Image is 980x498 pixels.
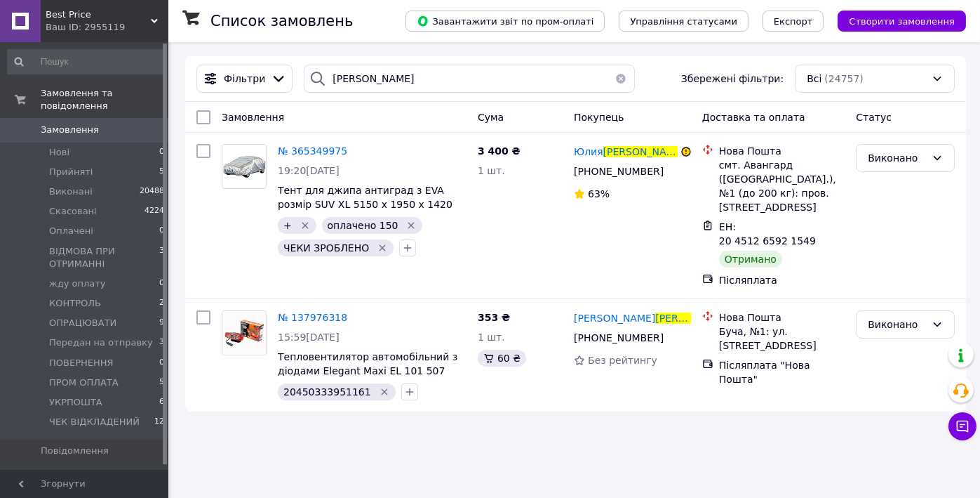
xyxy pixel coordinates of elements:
[159,317,164,329] span: 9
[222,311,266,355] img: Фото товару
[405,11,605,32] button: Завантажити звіт по пром-оплаті
[49,225,93,237] span: Оплачені
[222,153,266,180] img: Фото товару
[222,310,267,355] a: Фото товару
[159,357,164,369] span: 0
[159,146,164,159] span: 0
[719,273,845,287] div: Післяплата
[856,112,892,123] span: Статус
[478,145,521,157] span: 3 400 ₴
[574,145,678,159] a: Юлия[PERSON_NAME]
[948,412,976,440] button: Чат з покупцем
[159,277,164,290] span: 0
[49,277,106,290] span: жду оплату
[159,336,164,349] span: 3
[417,15,593,27] span: Завантажити звіт по пром-оплаті
[159,297,164,310] span: 2
[7,49,166,74] input: Пошук
[824,15,966,26] a: Створити замовлення
[49,396,102,409] span: УКРПОШТА
[300,220,311,231] svg: Видалити мітку
[719,310,845,325] div: Нова Пошта
[46,8,151,21] span: Best Price
[49,205,97,218] span: Скасовані
[304,65,635,93] input: Пошук за номером замовлення, ПІБ покупця, номером телефону, Email, номером накладної
[278,332,340,343] span: 15:59[DATE]
[681,72,784,86] span: Збережені фільтри:
[763,11,824,32] button: Експорт
[719,358,845,386] div: Післяплата "Нова Пошта"
[154,416,164,428] span: 12
[283,386,371,398] span: 20450333951161
[588,188,610,199] span: 63%
[41,469,79,482] span: Покупці
[49,357,114,369] span: ПОВЕРНЕННЯ
[478,332,505,343] span: 1 шт.
[159,376,164,389] span: 5
[719,325,845,353] div: Буча, №1: ул. [STREET_ADDRESS]
[49,185,93,198] span: Виконані
[278,312,347,323] a: № 137976318
[574,112,624,123] span: Покупець
[719,251,782,268] div: Отримано
[719,144,845,158] div: Нова Пошта
[283,242,369,254] span: ЧЕКИ ЗРОБЛЕНО
[702,112,805,123] span: Доставка та оплата
[159,396,164,409] span: 6
[478,312,510,323] span: 353 ₴
[46,21,168,34] div: Ваш ID: 2955119
[145,205,164,218] span: 4224
[210,13,353,30] h1: Список замовлень
[49,166,93,178] span: Прийняті
[41,124,99,136] span: Замовлення
[49,376,119,389] span: ПРОМ ОПЛАТА
[588,355,657,366] span: Без рейтингу
[478,165,505,176] span: 1 шт.
[278,165,340,176] span: 19:20[DATE]
[49,146,69,159] span: Нові
[574,313,655,324] span: [PERSON_NAME]
[278,145,347,157] a: № 365349975
[224,72,265,86] span: Фільтри
[719,158,845,214] div: смт. Авангард ([GEOGRAPHIC_DATA].), №1 (до 200 кг): пров. [STREET_ADDRESS]
[49,297,101,310] span: КОНТРОЛЬ
[574,311,691,325] a: [PERSON_NAME][PERSON_NAME]
[41,87,168,112] span: Замовлення та повідомлення
[574,166,664,177] span: [PHONE_NUMBER]
[49,336,153,349] span: Передан на отправку
[49,317,116,329] span: ОПРАЦЮВАТИ
[49,416,140,428] span: ЧЕК ВІДКЛАДЕНИЙ
[630,16,737,27] span: Управління статусами
[278,351,457,376] a: Тепловентилятор автомобільний з діодами Elegant Maxi EL 101 507
[379,386,390,398] svg: Видалити мітку
[377,242,388,254] svg: Видалити мітку
[574,332,664,343] span: [PHONE_NUMBER]
[807,72,821,86] span: Всі
[328,220,398,231] span: оплачено 150
[849,16,955,27] span: Створити замовлення
[49,245,159,270] span: ВІДМОВА ПРИ ОТРИМАННІ
[655,313,737,324] span: [PERSON_NAME]
[222,144,267,189] a: Фото товару
[478,112,504,123] span: Cума
[619,11,749,32] button: Управління статусами
[868,317,926,332] div: Виконано
[824,73,863,84] span: (24757)
[607,65,635,93] button: Очистить
[159,245,164,270] span: 3
[278,185,452,224] a: Тент для джипа антиград з EVA розмір SUV XL 5150 x 1950 x 1420 см Elegant EL100 283
[574,146,603,157] span: Юлия
[774,16,813,27] span: Експорт
[405,220,417,231] svg: Видалити мітку
[719,221,816,247] span: ЕН: 20 4512 6592 1549
[140,185,164,198] span: 20488
[478,350,526,367] div: 60 ₴
[868,150,926,166] div: Виконано
[159,225,164,237] span: 0
[603,146,685,157] span: [PERSON_NAME]
[838,11,966,32] button: Створити замовлення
